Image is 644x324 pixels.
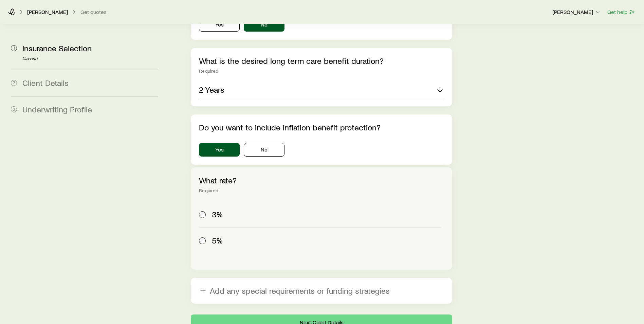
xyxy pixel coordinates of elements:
[199,176,444,185] p: What rate?
[191,278,452,304] button: Add any special requirements or funding strategies
[22,56,158,61] p: Current
[27,8,68,15] p: [PERSON_NAME]
[199,188,444,193] div: Required
[11,45,17,51] span: 1
[22,43,92,53] span: Insurance Selection
[199,211,206,218] input: 3%
[199,56,444,66] p: What is the desired long term care benefit duration?
[244,18,284,32] button: No
[199,18,240,32] button: Yes
[199,123,444,132] p: Do you want to include inflation benefit protection?
[80,9,107,15] button: Get quotes
[199,68,444,74] div: Required
[11,80,17,86] span: 2
[22,78,69,88] span: Client Details
[212,210,223,219] span: 3%
[607,8,636,16] button: Get help
[212,236,223,245] span: 5%
[22,104,92,114] span: Underwriting Profile
[244,143,284,157] button: No
[199,85,224,94] p: 2 Years
[11,106,17,112] span: 3
[199,237,206,244] input: 5%
[199,143,240,157] button: Yes
[552,8,602,16] button: [PERSON_NAME]
[552,8,601,15] p: [PERSON_NAME]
